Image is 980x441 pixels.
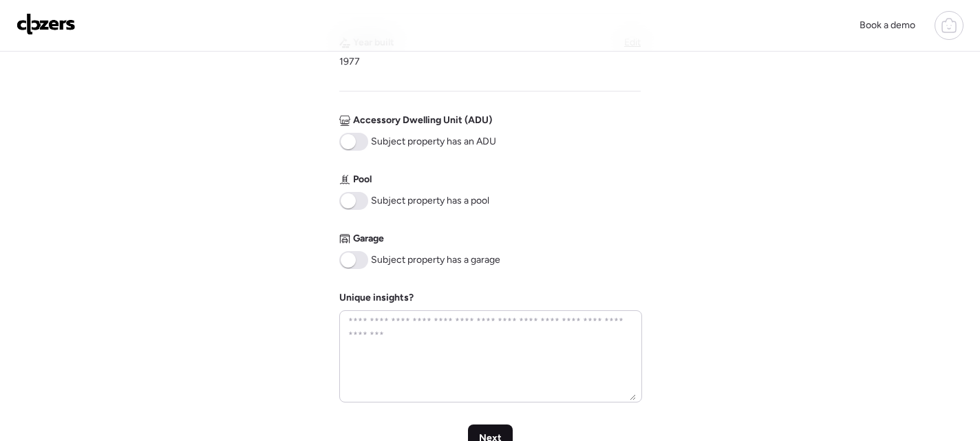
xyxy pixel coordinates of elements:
[339,292,414,303] label: Unique insights?
[339,55,360,69] span: 1977
[353,232,384,246] span: Garage
[371,135,496,149] span: Subject property has an ADU
[17,13,76,35] img: Logo
[371,194,489,208] span: Subject property has a pool
[371,253,500,267] span: Subject property has a garage
[353,114,492,127] span: Accessory Dwelling Unit (ADU)
[353,173,372,186] span: Pool
[860,19,915,31] span: Book a demo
